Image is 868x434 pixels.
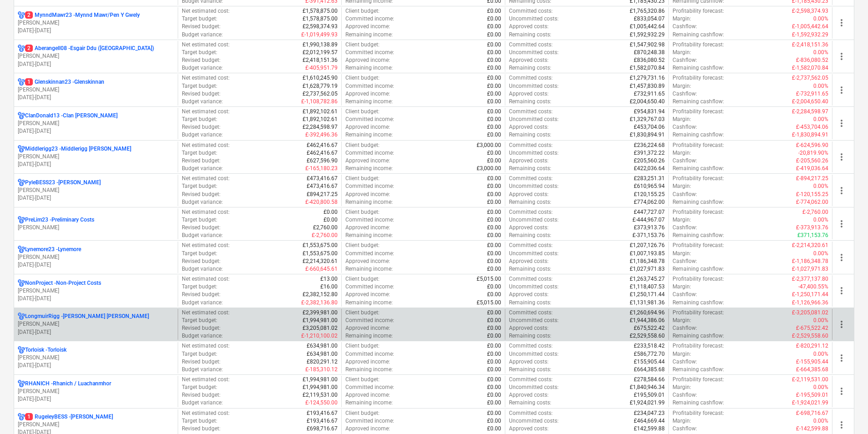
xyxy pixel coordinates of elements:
[796,198,828,206] p: £-774,062.00
[509,90,549,98] p: Approved costs :
[345,90,390,98] p: Approved income :
[303,49,338,56] p: £2,012,199.57
[18,194,174,202] p: [DATE] - [DATE]
[18,52,174,60] p: [PERSON_NAME]
[634,15,665,23] p: £833,054.07
[792,7,828,15] p: £-2,598,374.93
[673,98,724,106] p: Remaining cashflow :
[303,15,338,23] p: £1,578,875.00
[487,208,501,216] p: £0.00
[25,246,81,253] p: Lynemore23 - Lynemore
[634,165,665,172] p: £422,036.64
[18,19,174,27] p: [PERSON_NAME]
[634,149,665,157] p: £391,372.22
[345,64,393,72] p: Remaining income :
[307,157,338,165] p: £627,596.90
[18,346,25,354] div: Project has multi currencies enabled
[813,216,828,224] p: 0.00%
[345,123,390,131] p: Approved income :
[632,216,665,224] p: £-444,967.07
[182,175,230,182] p: Net estimated cost :
[673,131,724,139] p: Remaining cashflow :
[18,261,174,269] p: [DATE] - [DATE]
[630,98,665,106] p: £2,004,650.40
[345,116,394,123] p: Committed income :
[25,78,33,86] span: 1
[182,7,230,15] p: Net estimated cost :
[182,49,217,56] p: Target budget :
[509,31,551,39] p: Remaining costs :
[796,175,828,182] p: £-894,217.25
[509,41,553,49] p: Committed costs :
[792,23,828,30] p: £-1,005,442.64
[673,90,697,98] p: Cashflow :
[182,41,230,49] p: Net estimated cost :
[345,165,393,172] p: Remaining income :
[25,279,101,287] p: NonProject - Non-Project Costs
[487,31,501,39] p: £0.00
[18,313,25,320] div: Project has multi currencies enabled
[345,157,390,165] p: Approved income :
[798,149,828,157] p: -20,819.90%
[303,56,338,64] p: £2,418,151.36
[18,346,174,369] div: Torloisk -Torloisk[PERSON_NAME][DATE]-[DATE]
[182,116,217,123] p: Target budget :
[796,141,828,149] p: £-624,596.90
[487,74,501,82] p: £0.00
[313,224,338,232] p: £2,760.00
[509,56,549,64] p: Approved costs :
[509,216,559,224] p: Uncommitted costs :
[25,112,118,120] p: ClanDonald13 - Clan [PERSON_NAME]
[630,82,665,90] p: £1,457,830.89
[634,49,665,56] p: £870,248.38
[487,216,501,224] p: £0.00
[345,41,380,49] p: Client budget :
[673,56,697,64] p: Cashflow :
[18,246,174,269] div: Lynemore23 -Lynemore[PERSON_NAME][DATE]-[DATE]
[182,123,221,131] p: Revised budget :
[509,74,553,82] p: Committed costs :
[305,198,338,206] p: £-420,800.58
[509,157,549,165] p: Approved costs :
[487,131,501,139] p: £0.00
[18,279,174,303] div: NonProject -Non-Project Costs[PERSON_NAME][DATE]-[DATE]
[487,49,501,56] p: £0.00
[673,82,691,90] p: Margin :
[792,108,828,116] p: £-2,284,598.97
[25,216,94,224] p: PreLim23 - Preliminary Costs
[25,179,101,187] p: PyleBESS23 - [PERSON_NAME]
[634,191,665,198] p: £120,155.25
[673,123,697,131] p: Cashflow :
[182,15,217,23] p: Target budget :
[673,216,691,224] p: Margin :
[324,208,338,216] p: £0.00
[509,82,559,90] p: Uncommitted costs :
[796,165,828,172] p: £-419,036.64
[673,108,724,116] p: Profitability forecast :
[307,191,338,198] p: £894,217.25
[18,313,174,336] div: LongmuirRigg -[PERSON_NAME] [PERSON_NAME][PERSON_NAME][DATE]-[DATE]
[182,31,223,39] p: Budget variance :
[345,49,394,56] p: Committed income :
[345,74,380,82] p: Client budget :
[477,141,501,149] p: £3,000.00
[509,175,553,182] p: Committed costs :
[673,64,724,72] p: Remaining cashflow :
[836,185,847,196] span: more_vert
[509,64,551,72] p: Remaining costs :
[487,98,501,106] p: £0.00
[305,165,338,172] p: £-165,180.23
[487,191,501,198] p: £0.00
[18,145,174,168] div: Middlerigg23 -Middlerigg [PERSON_NAME][PERSON_NAME][DATE]-[DATE]
[345,31,393,39] p: Remaining income :
[182,82,217,90] p: Target budget :
[634,56,665,64] p: £836,080.52
[509,98,551,106] p: Remaining costs :
[182,208,230,216] p: Net estimated cost :
[25,145,131,153] p: Middlerigg23 - Middlerigg [PERSON_NAME]
[673,116,691,123] p: Margin :
[673,208,724,216] p: Profitability forecast :
[25,11,33,19] span: 2
[18,362,174,369] p: [DATE] - [DATE]
[345,198,393,206] p: Remaining income :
